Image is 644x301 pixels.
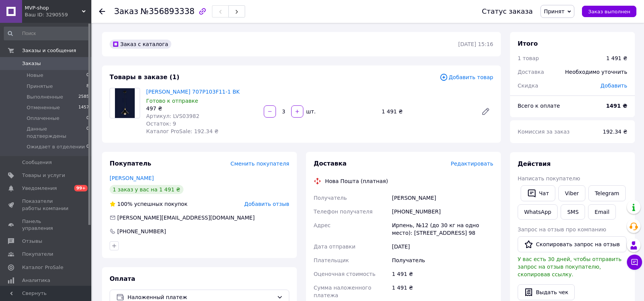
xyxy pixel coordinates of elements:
[391,191,495,205] div: [PERSON_NAME]
[22,47,76,54] span: Заказы и сообщения
[99,8,105,15] div: Вернуться назад
[558,185,585,201] a: Viber
[544,8,564,14] span: Принят
[440,73,493,81] span: Добавить товар
[115,88,135,118] img: Люстра Levistella 707P103F11-1 BK
[518,236,626,252] button: Скопировать запрос на отзыв
[27,72,43,79] span: Новые
[86,72,89,79] span: 0
[314,222,330,228] span: Адрес
[482,8,533,15] div: Статус заказа
[4,27,90,40] input: Поиск
[110,275,135,282] span: Оплата
[27,83,53,90] span: Принятые
[518,160,551,167] span: Действия
[478,104,493,119] a: Редактировать
[86,115,89,122] span: 0
[451,161,493,167] span: Редактировать
[314,244,355,250] span: Дата отправки
[117,215,255,221] span: [PERSON_NAME][EMAIL_ADDRESS][DOMAIN_NAME]
[22,251,53,258] span: Покупатели
[146,89,240,95] a: [PERSON_NAME] 707P103F11-1 BK
[521,185,555,201] button: Чат
[231,161,289,167] span: Сменить покупателя
[244,201,289,207] span: Добавить отзыв
[146,113,199,119] span: Артикул: LVS03982
[518,256,622,277] span: У вас есть 30 дней, чтобы отправить запрос на отзыв покупателю, скопировав ссылку.
[458,41,493,47] time: [DATE] 15:16
[22,185,57,192] span: Уведомления
[110,200,188,208] div: успешных покупок
[314,195,347,201] span: Получатель
[25,5,82,11] span: MVP-shop
[110,40,171,49] div: Заказ с каталога
[314,271,376,277] span: Оценочная стоимость
[518,103,560,109] span: Всего к оплате
[379,106,475,117] div: 1 491 ₴
[25,11,91,18] div: Ваш ID: 3290559
[27,104,60,111] span: Отмененные
[606,54,627,62] div: 1 491 ₴
[22,238,42,245] span: Отзывы
[518,175,580,182] span: Написать покупателю
[391,240,495,253] div: [DATE]
[78,104,89,111] span: 1457
[518,129,570,135] span: Комиссия за заказ
[22,159,52,166] span: Сообщения
[22,198,70,212] span: Показатели работы компании
[518,284,575,300] button: Выдать чек
[74,185,88,191] span: 99+
[27,126,86,139] span: Данные подтверждены
[314,209,373,215] span: Телефон получателя
[518,204,558,220] a: WhatsApp
[110,175,154,181] a: [PERSON_NAME]
[561,204,585,220] button: SMS
[518,226,606,233] span: Запрос на отзыв про компанию
[110,73,179,81] span: Товары в заказе (1)
[627,255,642,270] button: Чат с покупателем
[582,6,636,17] button: Заказ выполнен
[314,160,347,167] span: Доставка
[518,83,538,89] span: Скидка
[314,257,349,263] span: Плательщик
[606,103,627,109] b: 1491 ₴
[391,205,495,218] div: [PHONE_NUMBER]
[22,172,65,179] span: Товары и услуги
[78,94,89,100] span: 2585
[146,105,258,112] div: 497 ₴
[314,285,371,298] span: Сумма наложенного платежа
[22,218,70,232] span: Панель управления
[518,69,544,75] span: Доставка
[561,64,632,80] div: Необходимо уточнить
[110,160,151,167] span: Покупатель
[323,177,390,185] div: Нова Пошта (платная)
[588,185,626,201] a: Telegram
[146,128,218,134] span: Каталог ProSale: 192.34 ₴
[116,228,167,235] div: [PHONE_NUMBER]
[588,9,630,14] span: Заказ выполнен
[27,143,85,150] span: Ожидает в отделении
[86,143,89,150] span: 0
[27,94,63,100] span: Выполненные
[601,83,627,89] span: Добавить
[86,83,89,90] span: 8
[114,7,138,16] span: Заказ
[518,55,539,61] span: 1 товар
[603,129,627,135] span: 192.34 ₴
[391,218,495,240] div: Ирпень, №12 (до 30 кг на одно место): [STREET_ADDRESS] 98
[588,204,616,220] button: Email
[117,201,132,207] span: 100%
[391,253,495,267] div: Получатель
[22,60,41,67] span: Заказы
[304,108,316,115] div: шт.
[86,126,89,139] span: 0
[391,267,495,281] div: 1 491 ₴
[140,7,194,16] span: №356893338
[146,121,176,127] span: Остаток: 9
[146,98,198,104] span: Готово к отправке
[518,40,538,47] span: Итого
[110,185,183,194] div: 1 заказ у вас на 1 491 ₴
[27,115,59,122] span: Оплаченные
[22,277,50,284] span: Аналитика
[22,264,63,271] span: Каталог ProSale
